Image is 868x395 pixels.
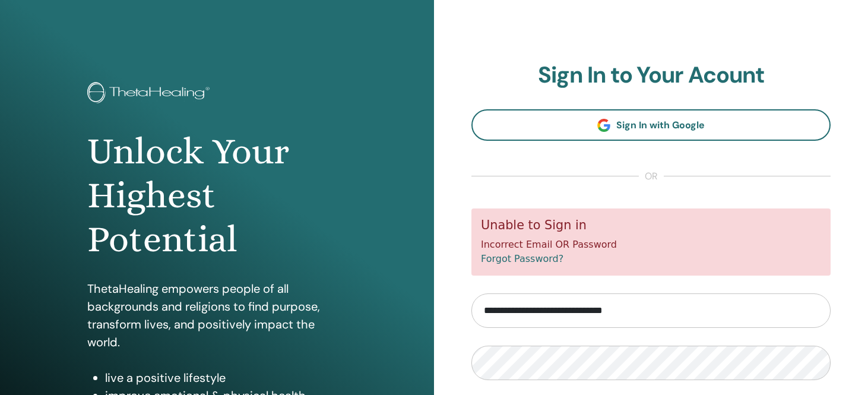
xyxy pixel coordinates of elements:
li: live a positive lifestyle [105,369,347,387]
span: or [639,169,664,184]
div: Incorrect Email OR Password [471,208,831,276]
h1: Unlock Your Highest Potential [87,129,347,262]
span: Sign In with Google [616,119,705,131]
p: ThetaHealing empowers people of all backgrounds and religions to find purpose, transform lives, a... [87,280,347,351]
a: Forgot Password? [481,253,563,264]
h5: Unable to Sign in [481,218,821,233]
a: Sign In with Google [471,109,831,141]
h2: Sign In to Your Acount [471,62,831,89]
